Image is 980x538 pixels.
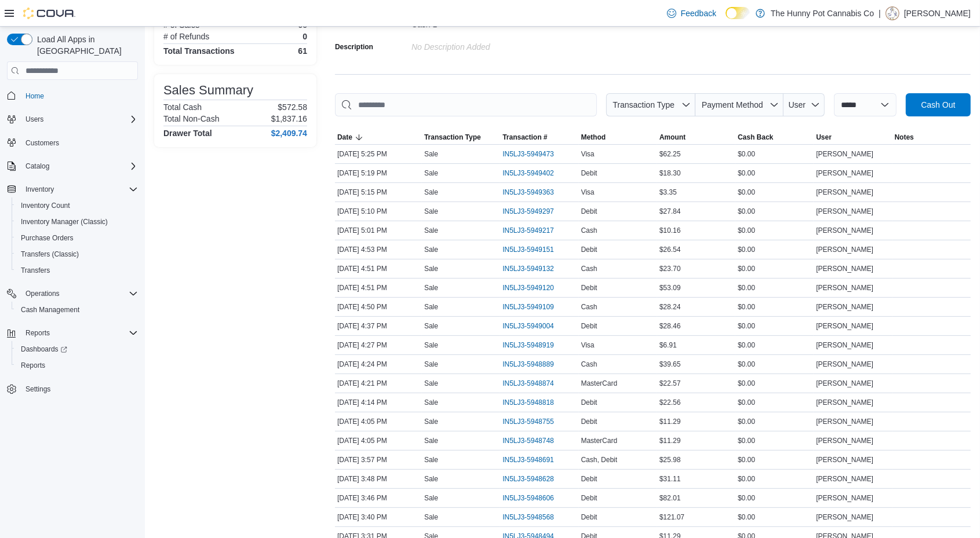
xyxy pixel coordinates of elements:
p: Sale [424,474,438,484]
p: Sale [424,321,438,331]
div: $0.00 [735,357,814,371]
h4: Total Transactions [163,46,235,56]
span: $28.24 [660,302,681,312]
span: IN5LJ3-5948889 [502,360,554,369]
button: Transfers (Classic) [12,246,143,262]
span: Operations [21,287,138,301]
span: Inventory Count [16,199,138,213]
span: [PERSON_NAME] [816,360,873,369]
span: Debit [581,417,598,426]
span: Visa [581,341,595,350]
div: $0.00 [735,185,814,199]
span: Inventory Count [21,201,70,210]
span: Cash [581,302,598,312]
span: Cash Management [16,303,138,317]
button: IN5LJ3-5949132 [502,262,566,276]
span: Debit [581,321,598,331]
span: Inventory [25,185,54,194]
button: Transaction Type [422,130,500,144]
p: Sale [424,341,438,350]
a: Transfers [16,263,54,277]
button: Customers [2,134,143,151]
div: $0.00 [735,281,814,295]
button: IN5LJ3-5949151 [502,243,566,257]
span: [PERSON_NAME] [816,398,873,407]
a: Settings [21,382,55,396]
span: Cash Management [21,305,79,314]
button: Reports [2,325,143,341]
p: Sale [424,417,438,426]
div: $0.00 [735,434,814,448]
span: IN5LJ3-5949297 [502,207,554,216]
button: IN5LJ3-5948919 [502,338,566,352]
span: [PERSON_NAME] [816,226,873,235]
span: Inventory [21,182,138,196]
span: User [816,133,832,142]
span: Reports [25,328,50,338]
div: $0.00 [735,262,814,276]
span: [PERSON_NAME] [816,245,873,254]
button: Amount [657,130,735,144]
span: Debit [581,474,598,484]
div: [DATE] 3:40 PM [335,510,422,524]
p: Sale [424,302,438,312]
span: [PERSON_NAME] [816,417,873,426]
span: Customers [25,138,59,148]
span: IN5LJ3-5949402 [502,169,554,178]
p: Sale [424,283,438,292]
button: Catalog [2,158,143,174]
span: [PERSON_NAME] [816,321,873,331]
span: $62.25 [660,149,681,159]
a: Home [21,89,49,103]
h6: # of Refunds [163,32,209,41]
span: Debit [581,207,598,216]
button: IN5LJ3-5948874 [502,376,566,390]
h4: 61 [298,46,307,56]
span: $11.29 [660,436,681,445]
button: Notes [892,130,971,144]
button: Users [2,111,143,127]
p: Sale [424,149,438,159]
a: Purchase Orders [16,231,78,245]
span: Visa [581,149,595,159]
span: Users [21,112,138,126]
span: Feedback [681,8,716,19]
div: [DATE] 4:24 PM [335,357,422,371]
div: Dillon Marquez [886,6,899,20]
div: $0.00 [735,491,814,505]
button: IN5LJ3-5948628 [502,472,566,486]
a: Dashboards [12,341,143,357]
span: [PERSON_NAME] [816,169,873,178]
span: Reports [21,361,45,370]
span: Inventory Manager (Classic) [16,215,138,229]
button: IN5LJ3-5948889 [502,357,566,371]
span: Inventory Manager (Classic) [21,217,108,226]
span: $11.29 [660,417,681,426]
a: Dashboards [16,342,72,356]
a: Transfers (Classic) [16,247,83,261]
p: | [879,6,881,20]
span: Transfers (Classic) [16,247,138,261]
div: [DATE] 3:48 PM [335,472,422,486]
button: Cash Back [735,130,814,144]
span: IN5LJ3-5948919 [502,341,554,350]
span: Cash, Debit [581,455,618,464]
p: The Hunny Pot Cannabis Co [771,6,874,20]
span: Operations [25,289,60,298]
button: Home [2,87,143,104]
span: Transfers [21,266,50,275]
p: [PERSON_NAME] [904,6,971,20]
span: IN5LJ3-5949151 [502,245,554,254]
span: Debit [581,493,598,503]
button: Settings [2,380,143,397]
span: Home [21,88,138,103]
div: $0.00 [735,472,814,486]
button: Catalog [21,159,54,173]
span: [PERSON_NAME] [816,207,873,216]
span: Notes [895,133,914,142]
button: IN5LJ3-5948755 [502,415,566,429]
span: $22.56 [660,398,681,407]
span: [PERSON_NAME] [816,513,873,522]
div: [DATE] 4:14 PM [335,396,422,409]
